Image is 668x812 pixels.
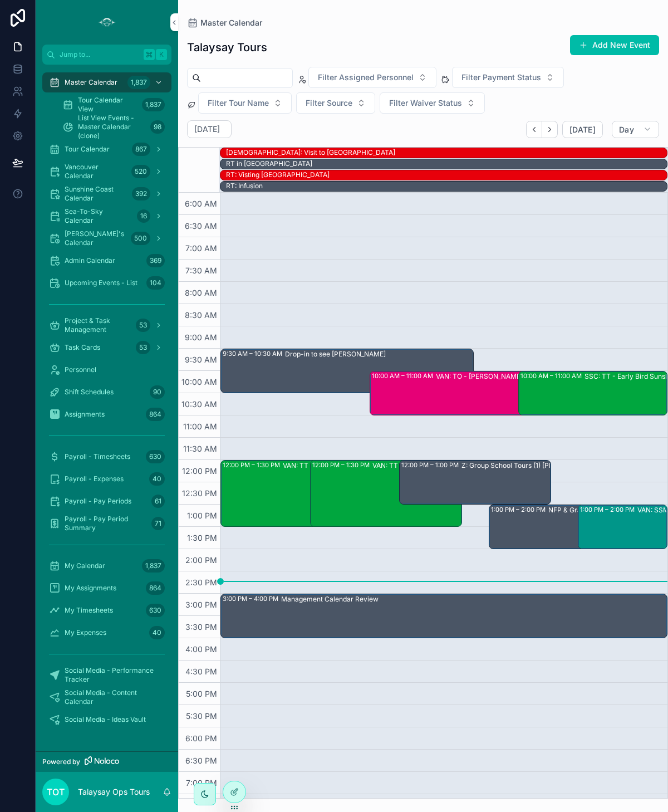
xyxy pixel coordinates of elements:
[146,581,165,595] div: 864
[223,349,285,358] div: 9:30 AM – 10:30 AM
[179,488,220,498] span: 12:30 PM
[226,148,395,158] div: SHAE: Visit to Japan
[226,182,263,190] div: RT: Infusion
[65,584,116,593] span: My Assignments
[47,785,65,799] span: TOT
[182,221,220,231] span: 6:30 AM
[65,185,127,203] span: Sunshine Coast Calendar
[400,461,551,504] div: 12:00 PM – 1:00 PMZ: Group School Tours (1) [PERSON_NAME], [GEOGRAPHIC_DATA]:ZDVF-RBXX
[136,319,150,332] div: 53
[65,606,113,615] span: My Timesheets
[179,399,220,409] span: 10:30 AM
[183,243,220,253] span: 7:00 AM
[151,517,165,530] div: 71
[65,715,146,724] span: Social Media - Ideas Vault
[78,786,150,798] p: Talaysay Ops Tours
[42,72,171,92] a: Master Calendar1,837
[65,78,117,87] span: Master Calendar
[619,125,634,135] span: Day
[520,371,584,380] div: 10:00 AM – 11:00 AM
[65,343,100,352] span: Task Cards
[42,206,171,226] a: Sea-To-Sky Calendar16
[98,13,116,31] img: App logo
[183,689,220,698] span: 5:00 PM
[42,45,171,65] button: Jump to...K
[179,466,220,476] span: 12:00 PM
[78,96,137,114] span: Tour Calendar View
[65,163,127,180] span: Vancouver Calendar
[461,461,610,470] div: Z: Group School Tours (1) [PERSON_NAME], [GEOGRAPHIC_DATA]:ZDVF-RBXX
[65,388,114,397] span: Shift Schedules
[580,505,637,514] div: 1:00 PM – 2:00 PM
[42,184,171,204] a: Sunshine Coast Calendar392
[146,604,165,617] div: 630
[184,533,220,542] span: 1:30 PM
[157,50,166,59] span: K
[146,276,165,290] div: 104
[65,688,160,706] span: Social Media - Content Calendar
[60,50,139,59] span: Jump to...
[372,461,521,470] div: VAN: TT - [PERSON_NAME] (2) [PERSON_NAME], TW:EGMC-PGPA
[65,316,131,334] span: Project & Task Management
[127,76,150,89] div: 1,837
[42,556,171,576] a: My Calendar1,837
[42,665,171,685] a: Social Media - Performance Tracker
[42,513,171,534] a: Payroll - Pay Period Summary71
[489,505,640,549] div: 1:00 PM – 2:00 PMNFP & Grant Review
[226,159,312,168] div: RT in [GEOGRAPHIC_DATA]
[452,67,564,88] button: Select Button
[179,377,220,387] span: 10:00 AM
[570,35,659,55] a: Add New Event
[42,469,171,489] a: Payroll - Expenses40
[42,404,171,424] a: Assignments864
[42,600,171,620] a: My Timesheets630
[182,332,220,342] span: 9:00 AM
[56,117,171,137] a: List View Events - Master Calendar (clone)98
[401,461,461,469] div: 12:00 PM – 1:00 PM
[65,145,110,154] span: Tour Calendar
[380,92,485,114] button: Select Button
[183,667,220,676] span: 4:30 PM
[146,408,165,421] div: 864
[223,461,283,469] div: 12:00 PM – 1:30 PM
[65,497,131,506] span: Payroll - Pay Periods
[578,505,667,549] div: 1:00 PM – 2:00 PMVAN: SSM - [PERSON_NAME] (1) [PERSON_NAME]:WTBA-HCQH
[136,341,150,354] div: 53
[42,710,171,730] a: Social Media - Ideas Vault
[306,97,352,109] span: Filter Source
[131,232,150,245] div: 500
[65,666,160,684] span: Social Media - Performance Tracker
[65,278,137,287] span: Upcoming Events - List
[221,594,667,638] div: 3:00 PM – 4:00 PMManagement Calendar Review
[180,444,220,453] span: 11:30 AM
[182,288,220,297] span: 8:00 AM
[132,143,150,156] div: 867
[562,121,603,139] button: [DATE]
[183,778,220,787] span: 7:00 PM
[65,475,124,483] span: Payroll - Expenses
[226,170,330,179] div: RT: Visting [GEOGRAPHIC_DATA]
[36,751,178,772] a: Powered by
[208,97,269,109] span: Filter Tour Name
[42,382,171,402] a: Shift Schedules90
[308,67,436,88] button: Select Button
[183,555,220,565] span: 2:00 PM
[78,114,146,140] span: List View Events - Master Calendar (clone)
[183,644,220,654] span: 4:00 PM
[569,125,596,135] span: [DATE]
[182,355,220,364] span: 9:30 AM
[65,410,105,419] span: Assignments
[223,594,281,603] div: 3:00 PM – 4:00 PM
[182,199,220,208] span: 6:00 AM
[436,372,649,381] div: VAN: TO - [PERSON_NAME] (24) [PERSON_NAME], TW:PBFU-WFTZ
[42,757,80,766] span: Powered by
[42,623,171,643] a: My Expenses40
[183,266,220,275] span: 7:30 AM
[150,385,165,399] div: 90
[184,511,220,520] span: 1:00 PM
[311,461,461,526] div: 12:00 PM – 1:30 PMVAN: TT - [PERSON_NAME] (2) [PERSON_NAME], TW:EGMC-PGPA
[56,95,171,115] a: Tour Calendar View1,837
[548,506,612,515] div: NFP & Grant Review
[142,559,165,573] div: 1,837
[187,17,262,28] a: Master Calendar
